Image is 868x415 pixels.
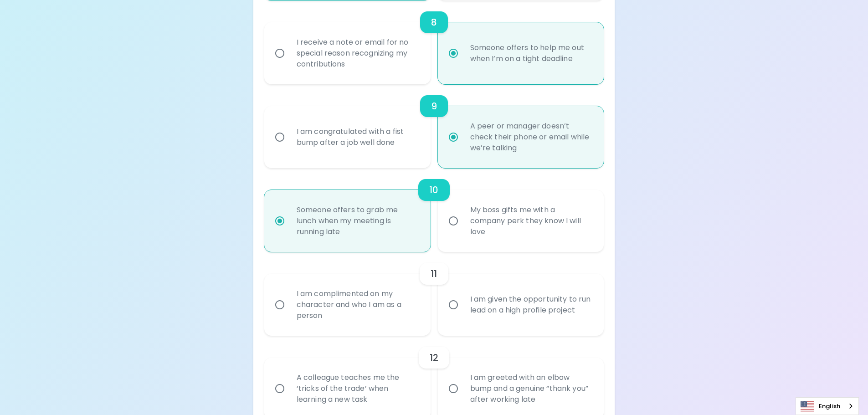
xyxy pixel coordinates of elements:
aside: Language selected: English [796,397,859,415]
div: Someone offers to help me out when I’m on a tight deadline [463,31,599,75]
h6: 8 [431,15,437,30]
div: choice-group-check [264,84,604,168]
h6: 10 [429,183,438,197]
div: Someone offers to grab me lunch when my meeting is running late [289,194,426,248]
div: Language [796,397,859,415]
div: My boss gifts me with a company perk they know I will love [463,194,599,248]
div: I am complimented on my character and who I am as a person [289,277,426,332]
a: English [796,398,858,415]
h6: 12 [430,350,438,365]
div: I am given the opportunity to run lead on a high profile project [463,283,599,327]
div: I am congratulated with a fist bump after a job well done [289,115,426,159]
h6: 9 [431,99,437,113]
div: choice-group-check [264,168,604,252]
div: choice-group-check [264,252,604,336]
div: I receive a note or email for no special reason recognizing my contributions [289,26,426,81]
div: choice-group-check [264,0,604,84]
div: A peer or manager doesn’t check their phone or email while we’re talking [463,110,599,164]
h6: 11 [431,266,437,281]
